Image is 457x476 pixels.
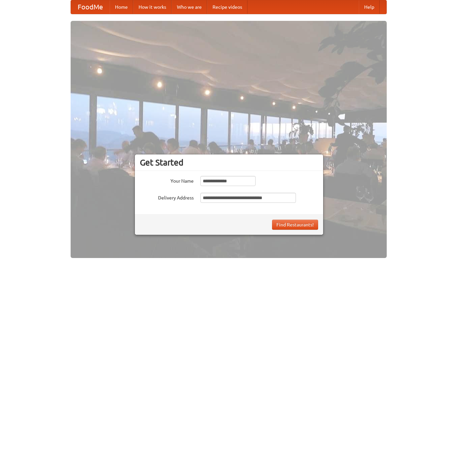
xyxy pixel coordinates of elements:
label: Your Name [140,176,194,184]
a: Help [359,0,380,14]
h3: Get Started [140,157,318,168]
a: How it works [133,0,172,14]
a: Who we are [172,0,207,14]
label: Delivery Address [140,193,194,201]
a: Home [110,0,133,14]
a: Recipe videos [207,0,247,14]
button: Find Restaurants! [272,220,318,230]
a: FoodMe [71,0,110,14]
